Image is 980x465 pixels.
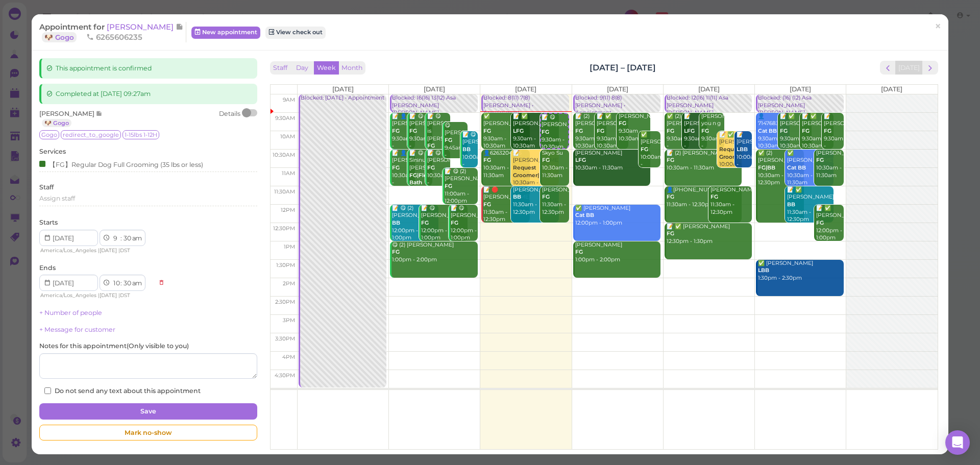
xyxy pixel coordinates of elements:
[40,247,96,254] span: America/Los_Angeles
[391,150,415,194] div: 📝 👤😋 [PERSON_NAME] 10:30am - 11:30am
[275,372,295,379] span: 4:30pm
[39,309,102,316] a: + Number of people
[44,387,51,394] input: Do not send any text about this appointment
[42,32,77,42] a: 🐶 Gogo
[790,85,811,93] span: [DATE]
[42,119,71,127] a: 🐶 Gogo
[667,230,674,237] b: FG
[483,150,530,180] div: 👤6263204565 10:30am - 11:30am
[392,249,400,255] b: FG
[575,157,586,163] b: LFG
[483,186,530,224] div: 📝 🛑 [PERSON_NAME] 11:30am - 12:30pm
[667,193,674,200] b: FG
[710,193,718,200] b: FG
[575,205,661,227] div: ✅ [PERSON_NAME] 12:00pm - 1:00pm
[280,133,295,140] span: 10am
[640,131,660,176] div: ✅ [PERSON_NAME] 10:00am - 11:00am
[541,114,568,151] div: 📝 😋 [PERSON_NAME] 9:30am - 10:30am
[895,61,923,75] button: [DATE]
[737,146,748,153] b: LBB
[779,113,812,150] div: 📝 ✅ [PERSON_NAME] 9:30am - 10:30am
[39,110,96,117] span: [PERSON_NAME]
[61,130,121,139] span: redirect_to_google
[427,150,450,194] div: 📝 😋 [PERSON_NAME] 10:30am - 11:30am
[39,263,56,273] label: Ends
[421,219,429,226] b: FG
[409,113,432,158] div: 📝 😋 [PERSON_NAME] 9:30am - 10:30am
[710,186,752,216] div: [PERSON_NAME] 11:30am - 12:30pm
[928,15,947,39] a: ×
[757,150,804,187] div: ✅ (2) [PERSON_NAME] 10:30am - 12:30pm
[575,94,661,117] div: Blocked: 9(11) 8(8) [PERSON_NAME] • Appointment
[483,157,491,163] b: FG
[736,131,752,176] div: 📝 [PERSON_NAME] 10:00am - 11:00am
[787,150,834,187] div: ✅ [PERSON_NAME] 10:30am - 11:30am
[575,150,651,172] div: [PERSON_NAME] 10:30am - 11:30am
[282,354,295,360] span: 4pm
[290,61,314,75] button: Day
[421,205,468,242] div: 📝 😋 [PERSON_NAME] 12:00pm - 1:00pm
[758,267,769,274] b: LBB
[512,113,559,150] div: 📝 ✅ [PERSON_NAME] 9:30am - 10:30am
[40,292,96,299] span: America/Los_Angeles
[427,113,450,173] div: 📝 😋 [PERSON_NAME] is [PERSON_NAME] 9:30am - 10:30am
[515,85,536,93] span: [DATE]
[935,19,941,34] span: ×
[39,194,75,202] span: Assign staff
[39,246,153,255] div: | |
[391,241,478,264] div: 😋 (2) [PERSON_NAME] 1:00pm - 2:00pm
[945,430,970,455] div: Open Intercom Messenger
[409,172,430,186] b: FG|Flea Bath
[219,109,240,128] div: Details
[512,186,559,216] div: [PERSON_NAME] 11:30am - 12:30pm
[314,61,339,75] button: Week
[300,94,386,102] div: Blocked: [DATE] • Appointment
[667,128,674,134] b: FG
[120,292,130,299] span: DST
[513,164,547,179] b: Request Groomer|FG
[100,247,117,254] span: [DATE]
[462,146,471,153] b: BB
[444,168,478,205] div: 📝 😋 (2) [PERSON_NAME] 11:00am - 12:00pm
[39,425,257,441] div: Mark no-show
[391,94,478,125] div: Blocked: 16(16) 13(12) Asa [PERSON_NAME] [PERSON_NAME] • Appointment
[122,130,159,139] span: 1-15lbs 1-12H
[107,22,176,32] span: [PERSON_NAME]
[880,61,896,75] button: prev
[273,225,295,232] span: 12:30pm
[39,147,66,156] label: Services
[424,85,445,93] span: [DATE]
[575,128,583,134] b: FG
[281,207,295,213] span: 12pm
[100,292,117,299] span: [DATE]
[39,130,59,139] span: Gogo
[409,128,417,134] b: FG
[575,241,661,264] div: [PERSON_NAME] 1:00pm - 2:00pm
[39,218,58,227] label: Starts
[684,128,695,134] b: LFG
[483,201,491,208] b: FG
[427,164,435,171] b: FG
[39,58,257,79] div: This appointment is confirmed
[392,128,400,134] b: FG
[274,188,295,195] span: 11:30am
[787,186,834,224] div: 📝 ✅ [PERSON_NAME] 11:30am - 12:30pm
[922,61,938,75] button: next
[445,137,452,143] b: FG
[719,131,742,184] div: 📝 ✅ [PERSON_NAME] 10:00am - 11:00am
[39,159,203,169] div: 【FG】Regular Dog Full Grooming (35 lbs or less)
[283,96,295,103] span: 9am
[816,219,824,226] b: FG
[542,193,550,200] b: FG
[698,85,720,93] span: [DATE]
[391,205,438,242] div: 📝 😋 (2) [PERSON_NAME] 12:00pm - 1:00pm
[590,62,656,74] h2: [DATE] – [DATE]
[701,128,709,134] b: FG
[282,170,295,177] span: 11am
[816,150,843,180] div: [PERSON_NAME] 10:30am - 11:30am
[483,113,530,150] div: ✅ [PERSON_NAME] 9:30am - 10:30am
[542,186,569,216] div: [PERSON_NAME] 11:30am - 12:30pm
[39,341,189,351] label: Notes for this appointment ( Only visible to you )
[816,205,843,242] div: 📝 ✅ [PERSON_NAME] 12:00pm - 1:00pm
[666,186,742,209] div: 👤[PHONE_NUMBER] 11:30am - 12:30pm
